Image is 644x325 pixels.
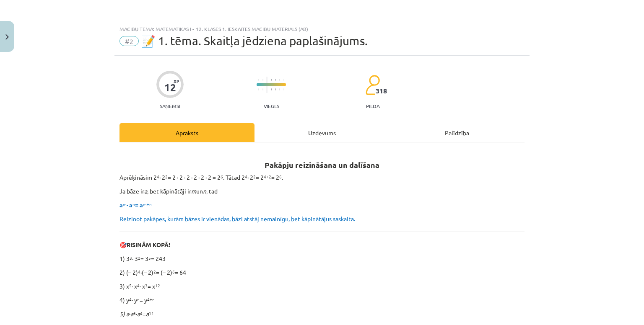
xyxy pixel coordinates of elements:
span: Reizinot pakāpes, kurām bāzes ir vienādas, bāzi atstāj nemainīgu, bet kāpinātājus saskaita. [119,215,355,222]
sup: 2 [165,173,168,180]
i: m [191,187,196,195]
i: a [146,310,149,317]
sup: 6 [133,310,136,316]
i: a [144,187,147,195]
img: icon-short-line-57e1e144782c952c97e751825c79c345078a6d821885a25fce030b3d8c18986b.svg [275,79,276,81]
img: icon-short-line-57e1e144782c952c97e751825c79c345078a6d821885a25fce030b3d8c18986b.svg [271,79,272,81]
b: Pakāpju reizināšana un dalīšana [265,160,379,170]
sup: 6 [221,173,223,180]
sup: 3 [145,282,148,289]
span: 📝 1. tēma. Skaitļa jēdziena paplašinājums. [141,34,368,48]
span: 318 [376,87,387,95]
sup: 4 [245,173,247,180]
img: icon-close-lesson-0947bae3869378f0d4975bcd49f059093ad1ed9edebbc8119c70593378902aed.svg [5,34,9,40]
sup: n [132,201,135,207]
p: Saņemsi [156,103,184,109]
sup: 6 [172,268,175,275]
i: a [137,310,140,317]
sup: n [137,296,140,302]
p: 🎯 [119,240,525,249]
img: icon-short-line-57e1e144782c952c97e751825c79c345078a6d821885a25fce030b3d8c18986b.svg [283,79,284,81]
sup: m+n [143,201,152,207]
b: RISINĀM KOPĀ! [127,241,170,248]
sup: 4+n [147,296,155,302]
strong: a ∙ a = a [119,201,152,209]
img: icon-short-line-57e1e144782c952c97e751825c79c345078a6d821885a25fce030b3d8c18986b.svg [283,88,284,90]
sup: 4 [137,282,140,289]
sup: 4 [140,310,143,316]
img: icon-short-line-57e1e144782c952c97e751825c79c345078a6d821885a25fce030b3d8c18986b.svg [275,88,276,90]
img: students-c634bb4e5e11cddfef0936a35e636f08e4e9abd3cc4e673bd6f9a4125e45ecb1.svg [365,75,380,95]
p: Aprēķināsim 2 ∙ 2 = 2 ∙ 2 ∙ 2 ∙ 2 ∙ 2 ∙ 2 = 2 . Tātad 2 ∙ 2 = 2 = 2 . [119,173,525,182]
img: icon-short-line-57e1e144782c952c97e751825c79c345078a6d821885a25fce030b3d8c18986b.svg [279,88,280,90]
div: 12 [164,82,176,93]
img: icon-short-line-57e1e144782c952c97e751825c79c345078a6d821885a25fce030b3d8c18986b.svg [279,79,280,81]
sup: 2 [138,255,140,261]
div: Palīdzība [390,123,525,142]
sup: 4 [129,296,132,302]
img: icon-short-line-57e1e144782c952c97e751825c79c345078a6d821885a25fce030b3d8c18986b.svg [262,88,263,90]
div: Mācību tēma: Matemātikas i - 12. klases 1. ieskaites mācību materiāls (ab) [119,26,525,32]
p: Viegls [264,103,279,109]
sup: 12 [155,282,160,289]
div: Uzdevums [254,123,390,142]
sup: 4 [157,173,159,180]
i: a [130,310,133,317]
p: ∙ ∙ = [119,310,525,318]
sup: 5 [148,255,151,261]
p: pilda [366,103,379,109]
img: icon-long-line-d9ea69661e0d244f92f715978eff75569469978d946b2353a9bb055b3ed8787d.svg [267,77,267,93]
sup: 2 [153,268,156,275]
p: Ja bāze ir , bet kāpinātāji ir un , tad [119,187,525,196]
img: icon-short-line-57e1e144782c952c97e751825c79c345078a6d821885a25fce030b3d8c18986b.svg [262,79,263,81]
sup: m [123,201,127,207]
sup: 4 [138,268,140,275]
span: XP [174,79,179,83]
p: 3) x ∙ x ∙ x = x [119,282,525,291]
span: #2 [119,36,139,46]
sup: 3 [130,255,132,261]
sup: 6 [279,173,282,180]
sup: 5 [129,282,132,289]
sup: 11 [149,310,154,316]
p: 4) y ∙ y = y [119,296,525,304]
p: 2) (– 2) ∙(– 2) = (– 2) = 64 [119,268,525,277]
i: n [203,187,206,195]
sup: 4+2 [264,173,271,180]
div: Apraksts [119,123,254,142]
i: 5) a [119,310,129,317]
img: icon-short-line-57e1e144782c952c97e751825c79c345078a6d821885a25fce030b3d8c18986b.svg [258,88,259,90]
img: icon-short-line-57e1e144782c952c97e751825c79c345078a6d821885a25fce030b3d8c18986b.svg [271,88,272,90]
img: icon-short-line-57e1e144782c952c97e751825c79c345078a6d821885a25fce030b3d8c18986b.svg [258,79,259,81]
sup: 2 [253,173,256,180]
p: 1) 3 ∙ 3 = 3 = 243 [119,254,525,263]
